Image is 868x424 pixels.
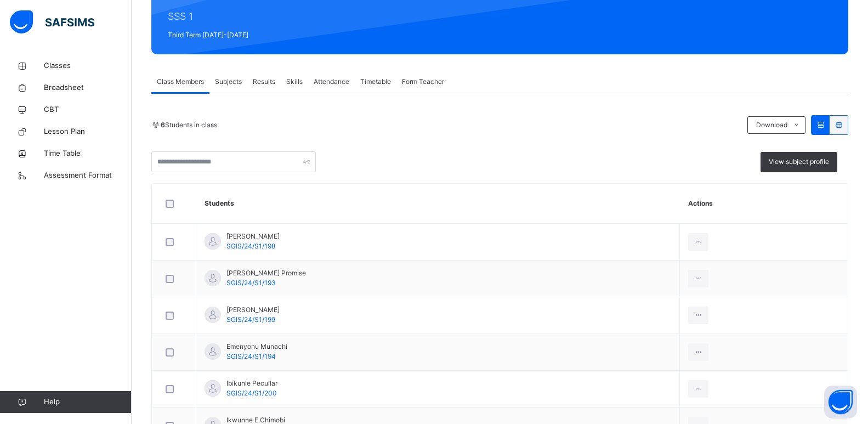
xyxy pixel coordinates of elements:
span: Class Members [157,77,204,87]
span: Assessment Format [44,170,132,181]
span: [PERSON_NAME] Promise [226,268,306,278]
span: SGIS/24/S1/200 [226,389,277,397]
span: Download [756,120,787,130]
span: Timetable [360,77,391,87]
span: Results [253,77,275,87]
img: safsims [10,10,94,33]
button: Open asap [824,386,857,419]
span: Attendance [314,77,349,87]
span: SGIS/24/S1/199 [226,315,275,324]
span: Emenyonu Munachi [226,342,287,352]
span: Ibikunle Pecuilar [226,378,277,388]
span: [PERSON_NAME] [226,305,280,315]
span: Broadsheet [44,82,132,93]
span: Students in class [161,120,217,130]
span: Skills [286,77,303,87]
span: Lesson Plan [44,126,132,137]
b: 6 [161,121,165,129]
th: Students [196,184,680,224]
span: SGIS/24/S1/194 [226,352,276,360]
span: Classes [44,60,132,71]
span: Subjects [215,77,242,87]
span: CBT [44,104,132,115]
th: Actions [680,184,848,224]
span: Time Table [44,148,132,159]
span: SGIS/24/S1/198 [226,242,275,250]
span: View subject profile [769,157,829,167]
span: Form Teacher [402,77,444,87]
span: [PERSON_NAME] [226,231,280,241]
span: Help [44,397,131,408]
span: SGIS/24/S1/193 [226,279,276,287]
